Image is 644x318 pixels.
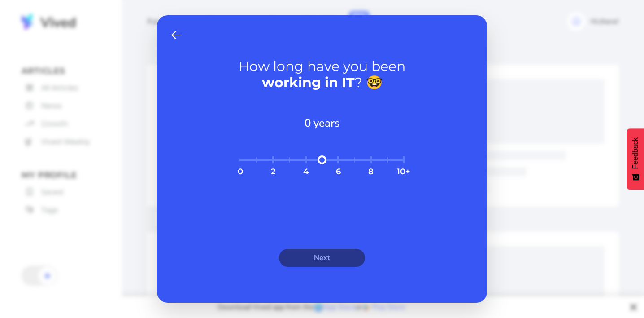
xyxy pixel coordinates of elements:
button: Back [168,26,184,44]
p: 0 years [305,116,340,130]
button: Next [279,249,365,267]
strong: working in IT [262,74,355,91]
h1: How long have you been ? 🤓 [239,58,405,91]
span: Feedback [631,137,640,169]
button: Feedback - Show survey [627,128,644,190]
